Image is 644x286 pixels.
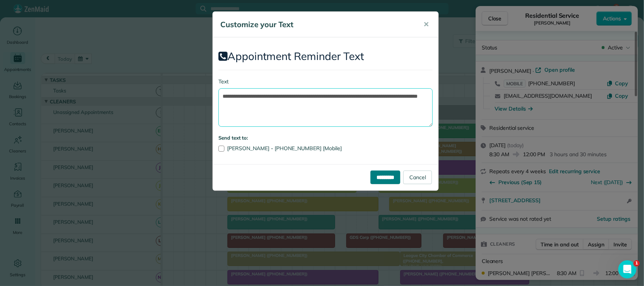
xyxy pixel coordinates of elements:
[618,260,636,278] iframe: Intercom live chat
[227,145,342,152] span: [PERSON_NAME] - [PHONE_NUMBER] [Mobile]
[218,51,433,62] h2: Appointment Reminder Text
[403,171,432,184] a: Cancel
[218,78,433,85] label: Text
[218,135,248,141] strong: Send text to:
[423,20,429,29] span: ✕
[220,19,413,30] h5: Customize your Text
[634,260,640,266] span: 1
